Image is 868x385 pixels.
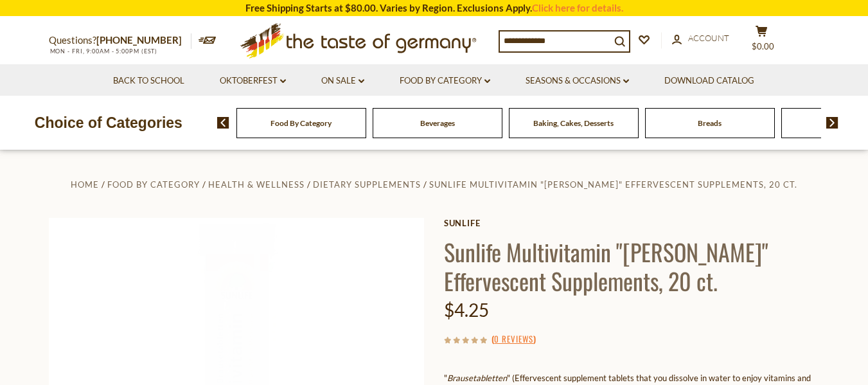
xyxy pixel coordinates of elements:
[743,25,781,57] button: $0.00
[220,74,286,88] a: Oktoberfest
[217,117,229,129] img: previous arrow
[447,373,507,383] em: Brausetabletten
[49,32,191,49] p: Questions?
[688,33,729,43] span: Account
[752,41,774,51] span: $0.00
[698,118,722,128] a: Breads
[208,179,305,190] a: Health & Wellness
[400,74,490,88] a: Food By Category
[96,34,182,46] a: [PHONE_NUMBER]
[49,48,158,55] span: MON - FRI, 9:00AM - 5:00PM (EST)
[444,237,820,295] h1: Sunlife Multivitamin "[PERSON_NAME]" Effervescent Supplements, 20 ct.
[494,332,533,346] a: 0 Reviews
[826,117,838,129] img: next arrow
[532,2,623,13] a: Click here for details.
[444,299,489,321] span: $4.25
[107,179,200,190] a: Food By Category
[444,218,820,228] a: Sunlife
[664,74,754,88] a: Download Catalog
[321,74,364,88] a: On Sale
[533,118,614,128] a: Baking, Cakes, Desserts
[313,179,421,190] a: Dietary Supplements
[420,118,455,128] a: Beverages
[526,74,629,88] a: Seasons & Occasions
[71,179,99,190] a: Home
[113,74,184,88] a: Back to School
[270,118,332,128] a: Food By Category
[492,332,536,345] span: ( )
[672,31,729,46] a: Account
[429,179,797,190] a: Sunlife Multivitamin "[PERSON_NAME]" Effervescent Supplements, 20 ct.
